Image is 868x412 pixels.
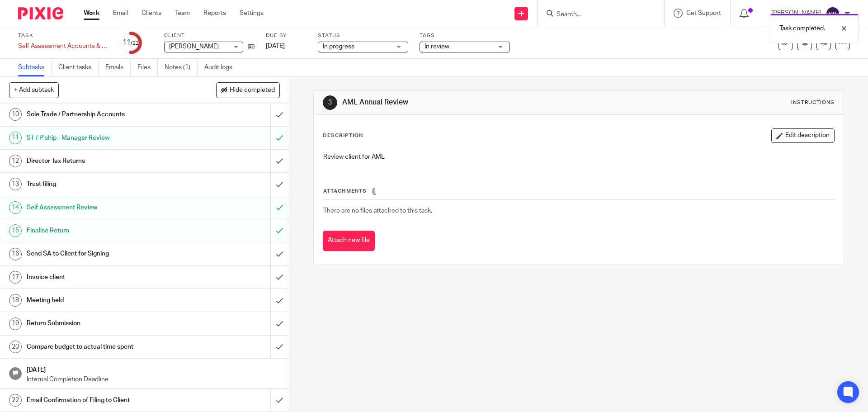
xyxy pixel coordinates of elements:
div: Instructions [791,99,835,106]
a: Clients [142,9,161,18]
div: 17 [9,271,22,284]
span: Attachments [323,189,367,194]
button: + Add subtask [9,82,59,98]
label: Task [18,32,108,39]
p: Description [323,132,363,139]
div: 18 [9,294,22,307]
label: Status [318,32,408,39]
div: 11 [9,132,22,144]
h1: Return Submission [27,317,183,330]
h1: Send SA to Client for Signing [27,247,183,260]
h1: Invoice client [27,270,183,284]
div: 20 [9,341,22,353]
label: Due by [266,32,307,39]
h1: Meeting held [27,294,183,307]
a: Audit logs [204,59,239,76]
button: Edit description [771,128,835,143]
div: 19 [9,317,22,330]
a: Client tasks [58,59,99,76]
div: Self Assessment Accounts & Tax Returns [18,42,108,51]
div: 13 [9,178,22,190]
h1: Trust filing [27,177,183,191]
span: There are no files attached to this task. [323,208,432,214]
p: Task completed. [779,24,825,33]
img: svg%3E [826,6,840,21]
div: 14 [9,201,22,214]
div: Self Assessment Accounts &amp; Tax Returns [18,42,108,51]
span: Hide completed [230,87,275,94]
div: 22 [9,394,22,407]
a: Email [113,9,128,18]
a: Team [175,9,190,18]
h1: Compare budget to actual time spent [27,340,183,354]
span: [PERSON_NAME] [169,43,219,50]
small: /22 [131,41,139,46]
a: Subtasks [18,59,52,76]
p: Review client for AML [323,152,834,161]
h1: Email Confirmation of Filing to Client [27,393,183,407]
a: Emails [105,59,131,76]
h1: Director Tax Returns [27,154,183,168]
img: Pixie [18,7,63,19]
h1: Sole Trade / Partnership Accounts [27,108,183,121]
button: Attach new file [323,231,375,251]
a: Files [137,59,158,76]
h1: AML Annual Review [342,98,598,107]
a: Notes (1) [165,59,198,76]
div: 12 [9,155,22,167]
h1: Finalise Return [27,224,183,237]
div: 3 [323,95,337,110]
span: In review [425,43,449,50]
a: Reports [203,9,226,18]
h1: Self Assessment Review [27,201,183,214]
a: Settings [240,9,264,18]
div: 11 [123,38,139,48]
span: [DATE] [266,43,285,49]
span: In progress [323,43,354,50]
div: 10 [9,108,22,121]
label: Tags [420,32,510,39]
div: 16 [9,248,22,260]
button: Hide completed [216,82,280,98]
h1: ST / P'ship - Manager Review [27,131,183,145]
h1: [DATE] [27,363,280,374]
div: 15 [9,224,22,237]
a: Work [84,9,99,18]
p: Internal Completion Deadline [27,375,280,384]
label: Client [164,32,255,39]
